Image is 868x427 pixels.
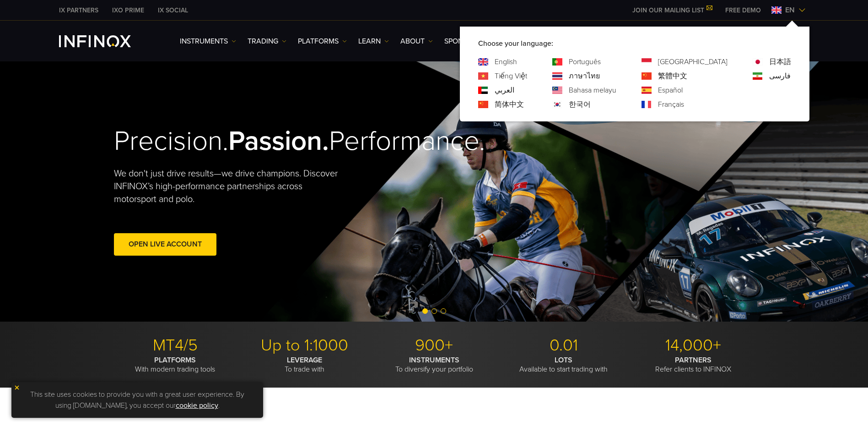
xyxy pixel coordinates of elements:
[298,36,347,47] a: PLATFORMS
[180,36,236,47] a: Instruments
[358,36,389,47] a: Learn
[105,5,151,15] a: INFINOX
[243,356,366,374] p: To trade with
[176,401,218,410] a: cookie policy
[569,85,616,96] a: Language
[243,335,366,356] p: Up to 1:1000
[658,56,728,67] a: Language
[495,71,527,82] a: Language
[495,85,514,96] a: Language
[632,356,755,374] p: Refer clients to INFINOX
[502,356,625,374] p: Available to start trading with
[373,335,496,356] p: 900+
[555,356,572,365] strong: LOTS
[400,36,433,47] a: ABOUT
[228,125,329,158] strong: Passion.
[14,384,20,391] img: yellow close icon
[718,5,768,15] a: INFINOX MENU
[114,167,345,206] p: We don't just drive results—we drive champions. Discover INFINOX’s high-performance partnerships ...
[625,6,718,14] a: JOIN OUR MAILING LIST
[632,335,755,356] p: 14,000+
[59,35,152,47] a: INFINOX Logo
[478,38,791,49] p: Choose your language:
[675,356,712,365] strong: PARTNERS
[422,308,428,314] span: Go to slide 1
[248,36,286,47] a: TRADING
[569,71,600,82] a: Language
[114,335,237,356] p: MT4/5
[52,5,105,15] a: INFINOX
[569,56,601,67] a: Language
[431,308,437,314] span: Go to slide 2
[569,99,591,110] a: Language
[154,356,196,365] strong: PLATFORMS
[441,308,446,314] span: Go to slide 3
[495,99,524,110] a: Language
[495,56,517,67] a: Language
[444,36,496,47] a: SPONSORSHIPS
[114,125,402,158] h2: Precision. Performance.
[658,99,684,110] a: Language
[769,56,791,67] a: Language
[782,5,798,16] span: en
[114,356,237,374] p: With modern trading tools
[151,5,195,15] a: INFINOX
[409,356,459,365] strong: INSTRUMENTS
[658,85,683,96] a: Language
[373,356,496,374] p: To diversify your portfolio
[287,356,322,365] strong: LEVERAGE
[658,71,687,82] a: Language
[16,387,259,413] p: This site uses cookies to provide you with a great user experience. By using [DOMAIN_NAME], you a...
[502,335,625,356] p: 0.01
[114,233,216,256] a: Open Live Account
[769,71,791,82] a: Language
